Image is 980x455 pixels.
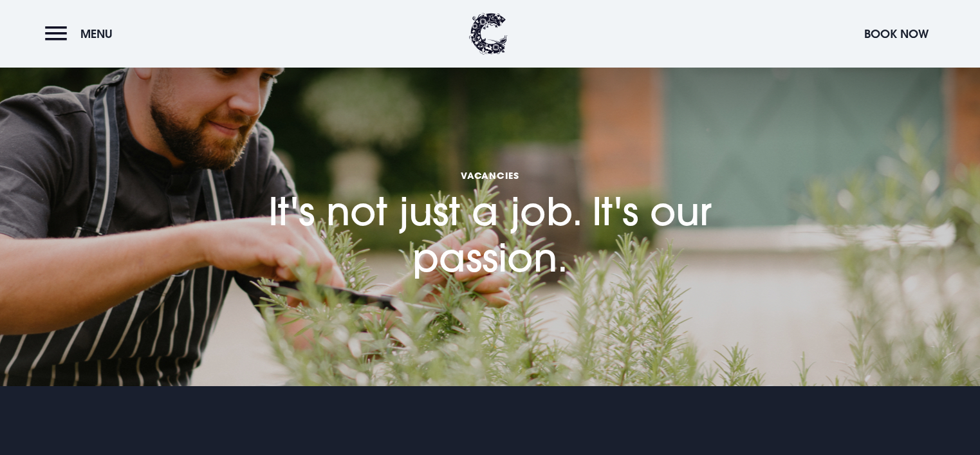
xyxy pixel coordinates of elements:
span: Vacancies [233,169,748,181]
img: Clandeboye Lodge [469,13,508,55]
button: Book Now [858,20,935,48]
span: Menu [80,26,113,41]
h1: It's not just a job. It's our passion. [233,112,748,280]
button: Menu [45,20,119,48]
